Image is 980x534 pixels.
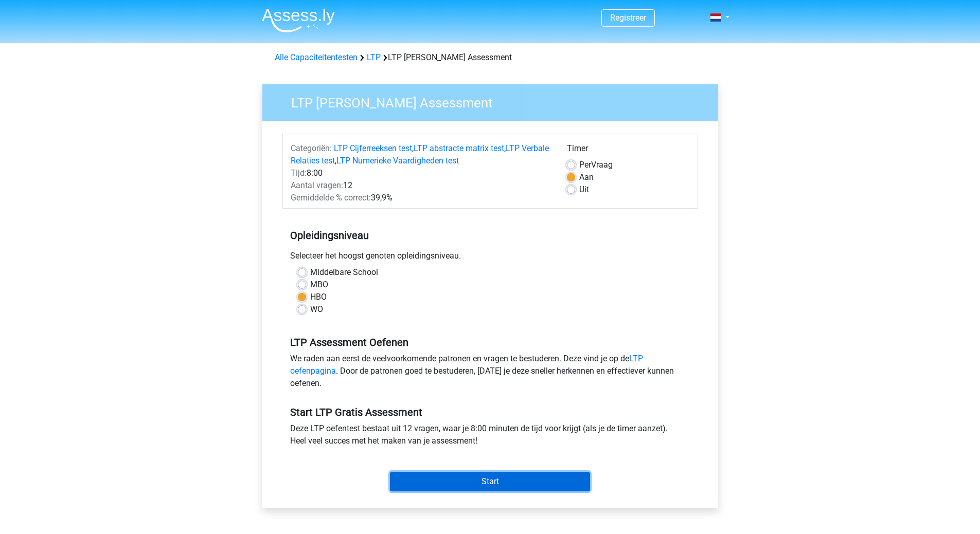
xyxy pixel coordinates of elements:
label: Middelbare School [310,266,378,279]
div: , , , [283,142,559,167]
a: LTP [367,52,381,62]
span: Categoriën: [291,143,332,153]
label: Uit [579,183,589,196]
span: Tijd: [291,168,307,178]
div: 8:00 [283,167,559,179]
img: Assessly [262,8,335,32]
h5: Start LTP Gratis Assessment [290,406,690,418]
a: LTP abstracte matrix test [414,143,504,153]
a: Alle Capaciteitentesten [275,52,358,62]
a: LTP Cijferreeksen test [334,143,412,153]
input: Start [390,472,590,491]
label: Vraag [579,159,613,171]
label: HBO [310,291,327,303]
span: Per [579,160,591,170]
label: MBO [310,279,328,291]
div: LTP [PERSON_NAME] Assessment [271,51,710,64]
h5: Opleidingsniveau [290,225,690,246]
span: Aantal vragen: [291,180,343,190]
div: 39,9% [283,192,559,204]
div: Timer [567,142,690,159]
label: WO [310,303,323,316]
h3: LTP [PERSON_NAME] Assessment [279,91,710,111]
h5: LTP Assessment Oefenen [290,336,690,348]
label: Aan [579,171,594,183]
span: Gemiddelde % correct: [291,193,371,202]
div: 12 [283,179,559,192]
a: Registreer [610,13,646,23]
div: Selecteer het hoogst genoten opleidingsniveau. [282,250,698,266]
a: LTP Numerieke Vaardigheden test [336,156,459,165]
div: We raden aan eerst de veelvoorkomende patronen en vragen te bestuderen. Deze vind je op de . Door... [282,353,698,394]
div: Deze LTP oefentest bestaat uit 12 vragen, waar je 8:00 minuten de tijd voor krijgt (als je de tim... [282,422,698,451]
